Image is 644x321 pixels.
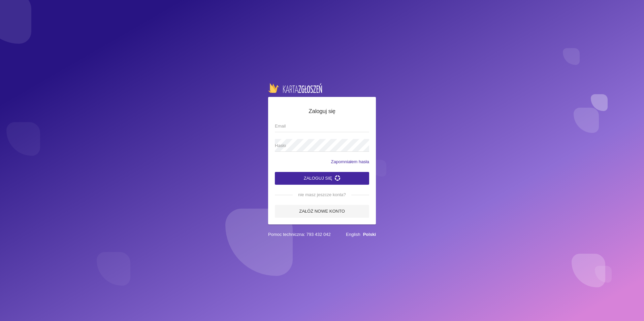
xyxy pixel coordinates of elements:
a: Polski [363,232,376,237]
a: English [346,232,360,237]
input: Email [275,119,369,132]
a: Załóż nowe konto [275,205,369,218]
span: Hasło [275,142,362,149]
span: Pomoc techniczna: 793 432 042 [268,231,331,238]
button: Zaloguj się [275,172,369,185]
a: Zapomniałem hasła [331,158,369,165]
img: logo-karta.png [268,83,322,93]
input: Hasło [275,139,369,152]
span: Email [275,123,362,130]
span: nie masz jeszcze konta? [293,191,351,198]
h5: Zaloguj się [275,107,369,116]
